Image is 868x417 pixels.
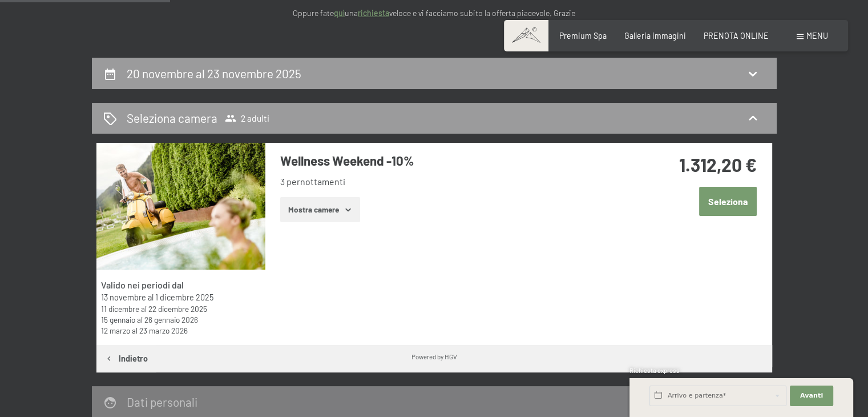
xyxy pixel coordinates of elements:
[101,292,146,302] time: 13/11/2025
[699,187,757,216] button: Seleziona
[101,303,260,314] div: al
[225,113,269,124] span: 2 adulti
[101,325,260,336] div: al
[280,197,360,222] button: Mostra camere
[334,8,345,18] a: quì
[144,315,198,324] time: 26/01/2026
[624,31,686,41] a: Galleria immagini
[679,154,757,175] strong: 1.312,20 €
[629,367,680,374] span: Richiesta express
[806,31,828,41] span: Menu
[96,345,156,372] button: Indietro
[101,304,139,314] time: 11/12/2025
[139,326,188,335] time: 23/03/2026
[411,352,457,361] div: Powered by HGV
[148,304,207,314] time: 22/12/2025
[101,315,135,324] time: 15/01/2026
[101,279,184,290] strong: Valido nei periodi dal
[559,31,607,41] a: Premium Spa
[127,110,217,126] h2: Seleziona camera
[127,395,197,409] h2: Dati personali
[800,391,823,400] span: Avanti
[96,143,265,270] img: mss_renderimg.php
[183,7,685,20] p: Oppure fate una veloce e vi facciamo subito la offerta piacevole. Grazie
[155,292,213,302] time: 01/12/2025
[280,175,620,188] li: 3 pernottamenti
[280,152,620,170] h3: Wellness Weekend -10%
[101,292,260,303] div: al
[358,8,389,18] a: richiesta
[127,66,301,81] h2: 20 novembre al 23 novembre 2025
[101,314,260,325] div: al
[101,326,130,335] time: 12/03/2026
[790,386,833,406] button: Avanti
[704,31,769,41] a: PRENOTA ONLINE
